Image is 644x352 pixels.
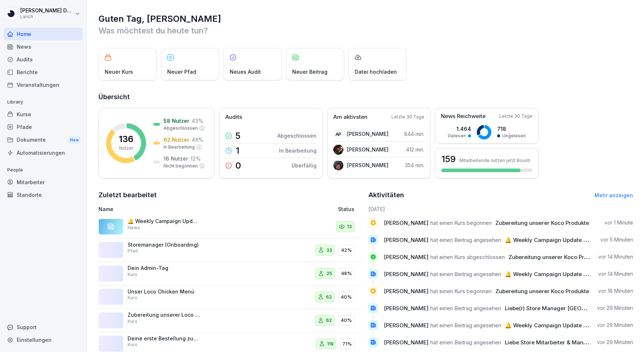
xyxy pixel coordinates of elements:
a: Mitarbeiter [4,176,83,189]
p: vor 1 Minute [604,219,633,226]
p: 5 [236,132,241,140]
p: Was möchtest du heute tun? [98,25,633,36]
p: 12 % [190,155,201,162]
h1: Guten Tag, [PERSON_NAME] [98,13,633,25]
span: hat einen Beitrag angesehen [430,339,501,346]
a: Berichte [4,66,83,78]
p: Audits [225,113,242,121]
span: [PERSON_NAME] [384,254,428,260]
p: News Reichweite [441,112,486,121]
span: hat einen Kurs abgeschlossen [430,254,505,260]
p: [PERSON_NAME] [347,130,389,138]
h2: Aktivitäten [369,190,404,200]
p: 119 [327,340,334,348]
span: hat einen Kurs begonnen [430,288,492,295]
p: Storemanager (Onboarding) [128,242,200,248]
p: Neuer Kurs [105,68,133,76]
a: Veranstaltungen [4,78,83,91]
h2: Übersicht [98,92,633,102]
span: Zubereitung unserer Koco Produkte [495,288,589,295]
p: In Bearbeitung [279,147,317,154]
p: Mitarbeitende nutzen jetzt Bounti [459,158,530,163]
p: [PERSON_NAME] [347,146,389,153]
div: Standorte [4,189,83,201]
p: News [128,224,140,231]
p: 43 % [192,117,203,125]
a: Zubereitung unserer Loco ProdukteKurs6240% [98,309,363,332]
p: 1.464 [448,125,471,133]
a: Audits [4,53,83,66]
p: 62 Nutzer [164,136,189,143]
a: Home [4,28,83,40]
a: Kurse [4,108,83,121]
p: vor 29 Minuten [597,304,633,312]
p: 62 [326,294,332,301]
p: [PERSON_NAME] [347,161,389,169]
a: Pfade [4,121,83,133]
div: Support [4,321,83,333]
p: Neues Audit [230,68,261,76]
p: 62 [326,317,332,324]
p: Library [4,96,83,108]
p: Neuer Pfad [167,68,196,76]
p: 13 [347,223,352,230]
a: Storemanager (Onboarding)Pfad3342% [98,239,363,262]
p: Dein Admin-Tag [128,265,200,271]
p: Pfad [128,248,138,254]
a: Einstellungen [4,333,83,346]
span: Zubereitung unserer Koco Produkte [495,219,589,226]
p: vor 5 Minuten [600,236,633,243]
p: 71% [342,340,352,348]
a: Automatisierungen [4,146,83,159]
p: Letzte 30 Tage [499,113,532,120]
span: hat einen Beitrag angesehen [430,305,501,312]
p: Kurs [128,295,137,301]
p: Deine erste Bestellung zubereiten [128,335,200,342]
span: [PERSON_NAME] [384,271,428,278]
p: Kurs [128,318,137,325]
span: hat einen Beitrag angesehen [430,236,501,243]
p: Nutzer [119,145,133,151]
p: Abgeschlossen [277,132,317,139]
p: 0 [236,161,241,170]
h2: Zuletzt bearbeitet [98,190,363,200]
span: hat einen Beitrag angesehen [430,322,501,329]
p: Zubereitung unserer Loco Produkte [128,312,200,318]
a: DokumenteNew [4,133,83,147]
p: Datei hochladen [355,68,397,76]
p: 33 [326,247,332,254]
span: [PERSON_NAME] [384,219,428,226]
p: Unser Loco Chicken Menü [128,288,200,295]
span: Zubereitung unserer Koco Produkte [508,254,602,260]
p: 48% [341,270,352,277]
p: 136 [119,135,133,143]
p: 1 [236,146,240,155]
p: 844 min. [404,130,424,138]
p: Kurs [128,341,137,348]
p: Gelesen [448,133,466,139]
a: Unser Loco Chicken MenüKurs6240% [98,286,363,309]
img: lbqg5rbd359cn7pzouma6c8b.png [333,145,343,155]
span: hat einen Beitrag angesehen [430,271,501,278]
p: Abgeschlossen [164,125,198,132]
p: vor 14 Minuten [598,253,633,260]
p: 40% [341,294,352,301]
p: 58 Nutzer [164,117,189,125]
span: [PERSON_NAME] [384,339,428,346]
div: Dokumente [4,133,83,147]
p: [PERSON_NAME] Düttmann [20,8,73,14]
div: New [68,136,81,144]
a: Mehr anzeigen [595,192,633,198]
p: Nicht begonnen [164,163,198,169]
p: 354 min. [405,161,424,169]
p: 46 % [192,136,203,143]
